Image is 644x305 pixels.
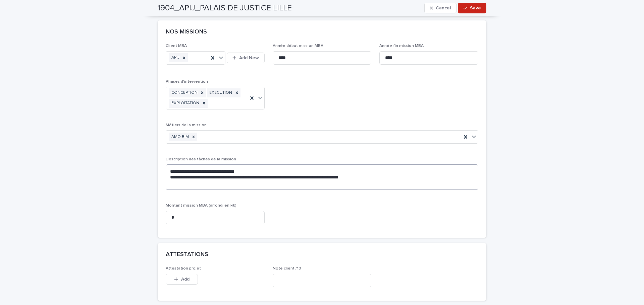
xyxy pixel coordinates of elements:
h2: NOS MISSIONS [166,28,207,36]
span: Métiers de la mission [166,123,207,127]
div: EXPLOITATION [169,99,200,108]
div: APIJ [169,53,180,62]
span: Add New [239,56,259,60]
span: Description des tâches de la mission [166,157,236,161]
button: Save [458,3,486,13]
div: CONCEPTION [169,88,199,97]
button: Cancel [424,3,457,13]
button: Add [166,274,198,285]
span: Client MBA [166,44,187,48]
span: Add [181,277,190,282]
button: Add New [227,53,264,63]
span: Attestation projet [166,266,201,271]
div: AMO BIM [169,133,190,142]
span: Année fin mission MBA [379,44,424,48]
div: EXECUTION [207,88,233,97]
span: Phases d'intervention [166,80,208,84]
h2: ATTESTATIONS [166,251,208,258]
span: Cancel [436,6,451,10]
h2: 1904_APIJ_PALAIS DE JUSTICE LILLE [158,3,292,13]
span: Montant mission MBA (arrondi en k€) [166,204,236,208]
span: Année début mission MBA [273,44,323,48]
span: Note client /10 [273,266,301,271]
span: Save [470,6,481,10]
